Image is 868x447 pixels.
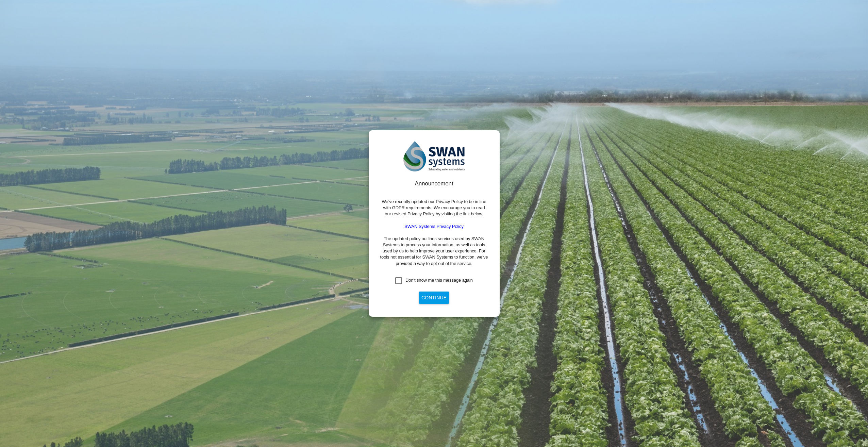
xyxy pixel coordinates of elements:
div: Announcement [380,180,489,188]
md-checkbox: Don't show me this message again [395,277,473,284]
div: Don't show me this message again [405,277,473,283]
button: Continue [419,292,449,304]
img: SWAN-Landscape-Logo-Colour.png [403,141,465,171]
a: SWAN Systems Privacy Policy [404,224,464,229]
span: We’ve recently updated our Privacy Policy to be in line with GDPR requirements. We encourage you ... [382,199,486,216]
span: The updated policy outlines services used by SWAN Systems to process your information, as well as... [380,236,488,266]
